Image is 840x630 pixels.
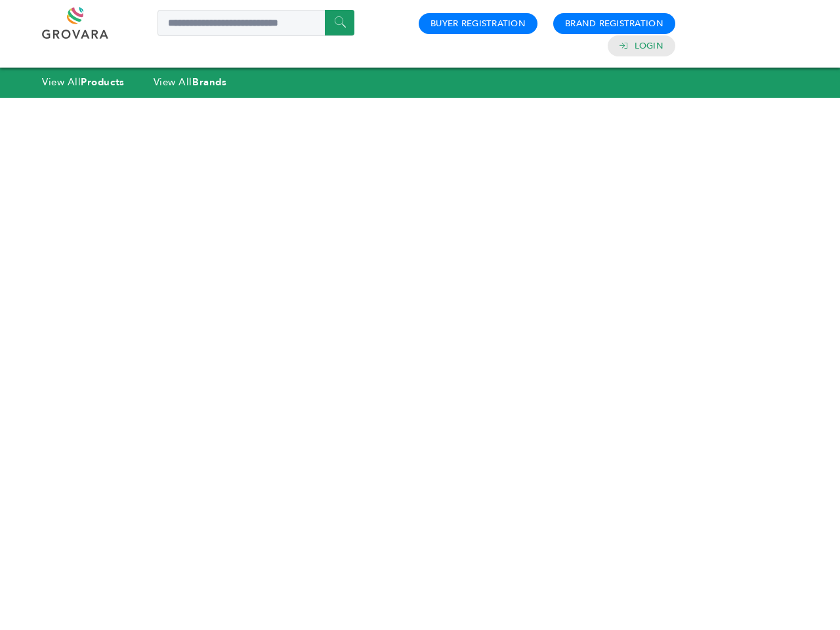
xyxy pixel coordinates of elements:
strong: Brands [192,75,226,89]
a: Brand Registration [565,18,663,30]
input: Search a product or brand... [157,10,354,36]
strong: Products [81,75,124,89]
a: View AllBrands [154,75,227,89]
a: View AllProducts [42,75,125,89]
a: Buyer Registration [430,18,526,30]
a: Login [635,40,663,52]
